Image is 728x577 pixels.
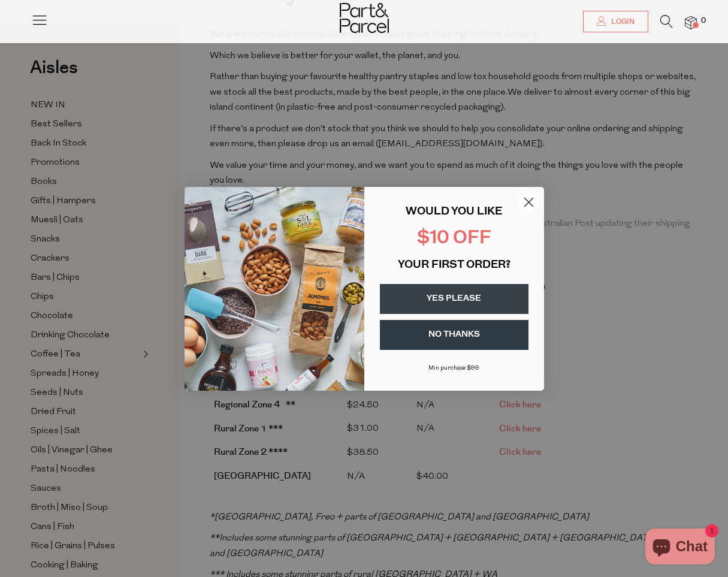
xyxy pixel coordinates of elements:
button: NO THANKS [380,320,528,350]
inbox-online-store-chat: Shopify online store chat [642,528,718,567]
a: 0 [685,16,697,29]
img: 43fba0fb-7538-40bc-babb-ffb1a4d097bc.jpeg [185,187,364,391]
span: Min purchase $99 [428,365,479,371]
span: Login [608,17,635,27]
span: WOULD YOU LIKE [406,207,502,217]
span: 0 [698,16,709,26]
a: Login [583,11,648,32]
button: YES PLEASE [380,284,528,314]
img: Part&Parcel [340,3,389,33]
span: $10 OFF [417,229,491,248]
span: YOUR FIRST ORDER? [398,260,510,271]
button: Close dialog [518,192,539,213]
